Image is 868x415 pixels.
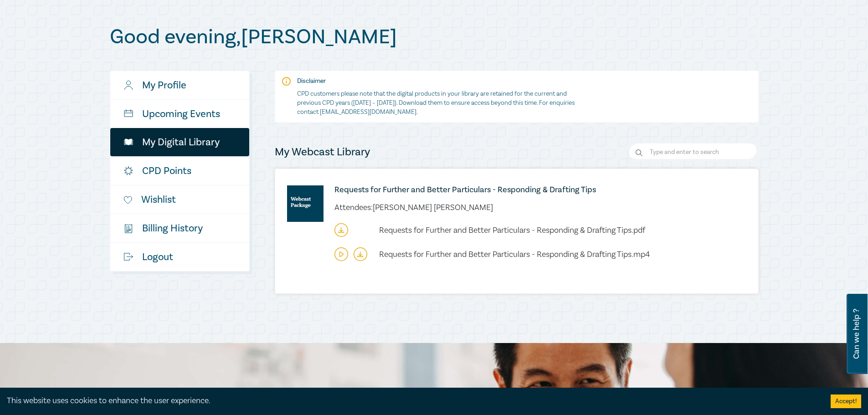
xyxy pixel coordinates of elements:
[379,225,645,236] span: Requests for Further and Better Particulars - Responding & Drafting Tips.pdf
[110,185,249,214] a: Wishlist
[110,157,249,185] a: CPD Points
[110,25,759,49] h1: Good evening , [PERSON_NAME]
[629,143,759,161] input: Search
[110,71,249,99] a: My Profile
[297,77,326,85] strong: Disclaimer
[379,226,645,234] a: Requests for Further and Better Particulars - Responding & Drafting Tips.pdf
[110,128,249,156] a: My Digital Library
[334,204,493,211] li: Attendees: [PERSON_NAME] [PERSON_NAME]
[287,185,324,222] img: online-intensive-(to-download)
[320,108,416,116] a: [EMAIL_ADDRESS][DOMAIN_NAME]
[110,100,249,128] a: Upcoming Events
[297,89,577,117] p: CPD customers please note that the digital products in your library are retained for the current ...
[110,243,249,271] a: Logout
[126,225,128,230] tspan: $
[831,395,861,408] button: Accept cookies
[275,145,370,159] h4: My Webcast Library
[334,185,704,195] a: Requests for Further and Better Particulars - Responding & Drafting Tips
[110,214,249,242] a: $Billing History
[7,395,817,407] div: This website uses cookies to enhance the user experience.
[379,251,650,258] a: Requests for Further and Better Particulars - Responding & Drafting Tips.mp4
[379,249,650,260] span: Requests for Further and Better Particulars - Responding & Drafting Tips.mp4
[852,299,861,369] span: Can we help ?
